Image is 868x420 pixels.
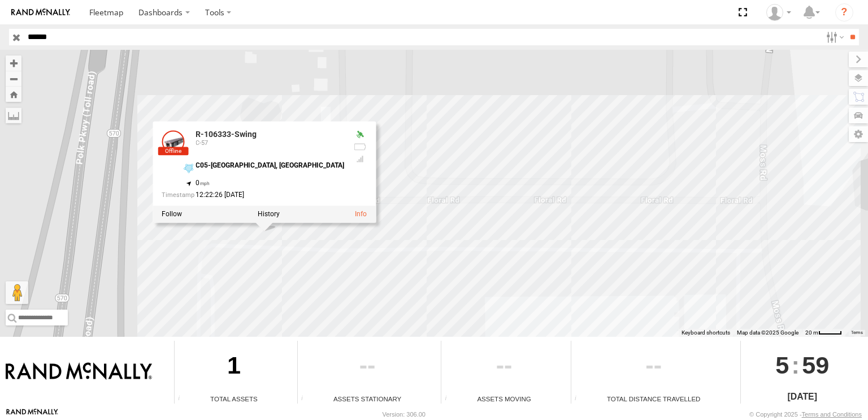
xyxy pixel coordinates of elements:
[741,390,864,404] div: [DATE]
[162,191,344,199] div: Date/time of location update
[802,341,829,389] span: 59
[441,395,458,404] div: Total number of assets current in transit.
[762,4,795,21] div: Jose Goitia
[737,329,798,336] span: Map data ©2025 Google
[849,126,868,142] label: Map Settings
[6,55,21,71] button: Zoom in
[196,179,210,187] span: 0
[298,394,437,404] div: Assets Stationary
[802,329,845,337] button: Map Scale: 20 m per 38 pixels
[6,71,21,87] button: Zoom out
[6,108,21,123] label: Measure
[175,341,293,394] div: 1
[258,210,280,218] label: View Asset History
[835,3,853,22] i: ?
[805,329,818,336] span: 20 m
[741,341,864,389] div: :
[353,130,367,139] div: Valid GPS Fix
[11,8,70,16] img: rand-logo.svg
[682,329,730,337] button: Keyboard shortcuts
[175,395,192,404] div: Total number of Enabled Assets
[353,142,367,151] div: No battery health information received from this device.
[822,29,846,45] label: Search Filter Options
[6,362,152,382] img: Rand McNally
[6,87,21,102] button: Zoom Home
[802,411,862,418] a: Terms and Conditions
[162,210,182,218] label: Realtime tracking of Asset
[298,395,315,404] div: Total number of assets current stationary.
[775,341,789,389] span: 5
[196,162,344,169] div: C05-[GEOGRAPHIC_DATA], [GEOGRAPHIC_DATA]
[6,409,58,420] a: Visit our Website
[6,281,28,304] button: Drag Pegman onto the map to open Street View
[196,140,344,147] div: C-57
[851,330,863,335] a: Terms (opens in new tab)
[175,394,293,404] div: Total Assets
[749,411,862,418] div: © Copyright 2025 -
[571,395,588,404] div: Total distance travelled by all assets within specified date range and applied filters
[383,411,426,418] div: Version: 306.00
[571,394,736,404] div: Total Distance Travelled
[196,130,344,139] div: R-106333-Swing
[355,210,367,218] a: View Asset Details
[441,394,566,404] div: Assets Moving
[353,155,367,164] div: Last Event GSM Signal Strength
